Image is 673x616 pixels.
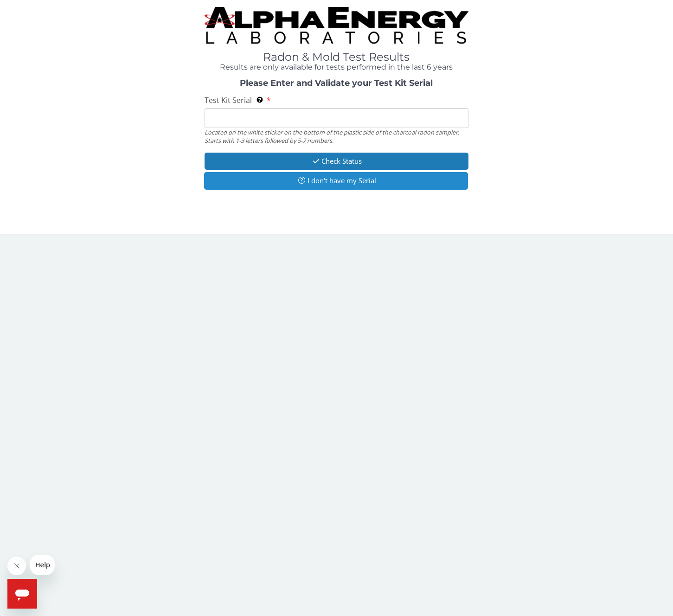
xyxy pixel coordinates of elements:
[205,63,468,71] h4: Results are only available for tests performed in the last 6 years
[30,555,55,575] iframe: Message from company
[7,557,26,575] iframe: Close message
[204,172,468,189] button: I don't have my Serial
[205,51,468,63] h1: Radon & Mold Test Results
[205,128,468,145] div: Located on the white sticker on the bottom of the plastic side of the charcoal radon sampler. Sta...
[205,95,252,105] span: Test Kit Serial
[205,7,468,44] img: TightCrop.jpg
[240,78,433,88] strong: Please Enter and Validate your Test Kit Serial
[205,153,468,170] button: Check Status
[7,579,37,609] iframe: Button to launch messaging window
